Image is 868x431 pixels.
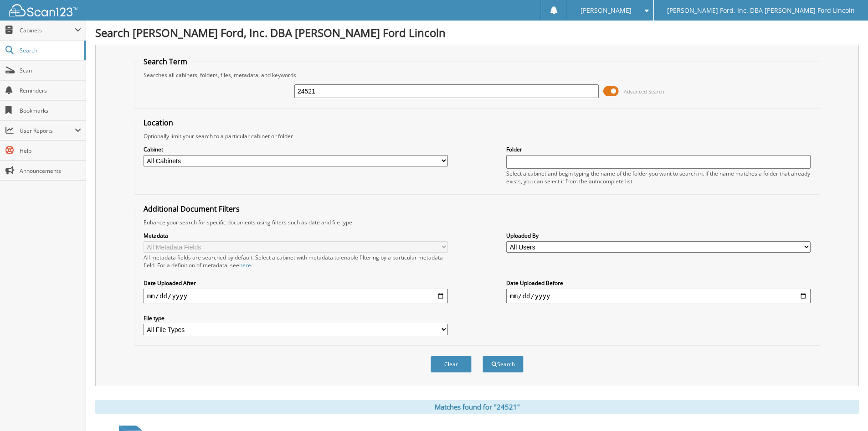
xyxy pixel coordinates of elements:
[506,232,811,239] label: Uploaded By
[667,8,855,13] span: [PERSON_NAME] Ford, Inc. DBA [PERSON_NAME] Ford Lincoln
[144,254,448,269] div: All metadata fields are searched by default. Select a cabinet with metadata to enable filtering b...
[20,67,81,74] span: Scan
[506,145,811,153] label: Folder
[144,279,448,287] label: Date Uploaded After
[239,261,251,269] a: here
[506,289,811,303] input: end
[139,71,815,79] div: Searches all cabinets, folders, files, metadata, and keywords
[20,127,75,135] span: User Reports
[139,118,178,128] legend: Location
[139,204,244,214] legend: Additional Document Filters
[20,87,81,94] span: Reminders
[431,356,472,373] button: Clear
[9,4,77,16] img: scan123-logo-white.svg
[20,26,75,34] span: Cabinets
[20,107,81,114] span: Bookmarks
[506,279,811,287] label: Date Uploaded Before
[139,218,815,226] div: Enhance your search for specific documents using filters such as date and file type.
[144,289,448,303] input: start
[483,356,524,373] button: Search
[95,400,859,414] div: Matches found for "24521"
[20,47,80,54] span: Search
[95,25,859,40] h1: Search [PERSON_NAME] Ford, Inc. DBA [PERSON_NAME] Ford Lincoln
[506,170,811,185] div: Select a cabinet and begin typing the name of the folder you want to search in. If the name match...
[144,314,448,322] label: File type
[144,145,448,153] label: Cabinet
[624,88,664,95] span: Advanced Search
[139,132,815,140] div: Optionally limit your search to a particular cabinet or folder
[144,232,448,239] label: Metadata
[20,167,81,175] span: Announcements
[139,57,192,67] legend: Search Term
[580,8,632,13] span: [PERSON_NAME]
[20,147,81,155] span: Help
